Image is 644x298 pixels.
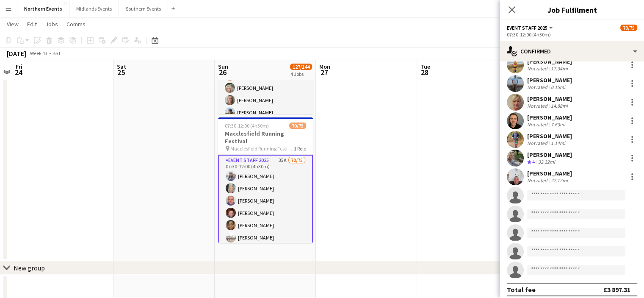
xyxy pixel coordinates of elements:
span: Jobs [45,20,58,28]
button: Midlands Events [69,0,119,17]
span: 70/75 [620,25,637,31]
div: [PERSON_NAME] [527,114,572,121]
span: Week 43 [28,50,49,56]
div: 17.34mi [549,65,569,72]
div: 32.32mi [536,159,557,166]
div: Not rated [527,121,549,128]
span: Event Staff 2025 [507,25,547,31]
span: 1 Role [294,145,306,152]
span: Mon [319,63,330,70]
a: Comms [63,19,89,30]
div: 14.88mi [549,103,569,109]
span: Edit [27,20,37,28]
span: Tue [420,63,430,70]
span: 28 [419,67,430,77]
span: 26 [217,67,228,77]
a: View [3,19,22,30]
span: 127/144 [290,64,312,70]
span: 70/75 [289,123,306,129]
div: [PERSON_NAME] [527,151,572,159]
button: Event Staff 2025 [507,25,554,31]
span: 24 [14,67,22,77]
span: View [7,20,19,28]
div: Not rated [527,103,549,109]
button: Northern Events [17,0,69,17]
span: Sat [117,63,126,70]
div: 4 Jobs [290,71,312,77]
span: Fri [16,63,22,70]
div: [PERSON_NAME] [527,76,572,84]
span: Sun [218,63,228,70]
div: 7.63mi [549,121,567,128]
div: New group [14,264,45,272]
div: [PERSON_NAME] [527,132,572,140]
span: 4 [532,159,535,165]
h3: Macclesfield Running Festival [218,130,313,145]
div: 0.15mi [549,84,567,90]
a: Edit [24,19,40,30]
span: 25 [116,67,126,77]
div: [DATE] [7,49,26,58]
div: 27.12mi [549,177,569,184]
button: Southern Events [119,0,168,17]
span: 07:30-12:00 (4h30m) [225,123,269,129]
span: Macclesfield Running Festival [230,145,294,152]
div: Confirmed [500,41,644,61]
div: Not rated [527,140,549,146]
div: Not rated [527,84,549,90]
h3: Job Fulfilment [500,4,644,15]
span: Comms [66,20,86,28]
span: 27 [318,67,330,77]
div: 07:30-12:00 (4h30m) [507,31,637,38]
div: Total fee [507,285,536,294]
div: [PERSON_NAME] [527,95,572,103]
div: 1.14mi [549,140,567,146]
div: [PERSON_NAME] [527,170,572,177]
div: BST [53,50,61,56]
a: Jobs [42,19,61,30]
div: Not rated [527,65,549,72]
app-job-card: 07:30-12:00 (4h30m)70/75Macclesfield Running Festival Macclesfield Running Festival1 RoleEvent St... [218,117,313,243]
div: Not rated [527,177,549,184]
div: [PERSON_NAME] [527,58,572,65]
div: £3 897.31 [603,285,630,294]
